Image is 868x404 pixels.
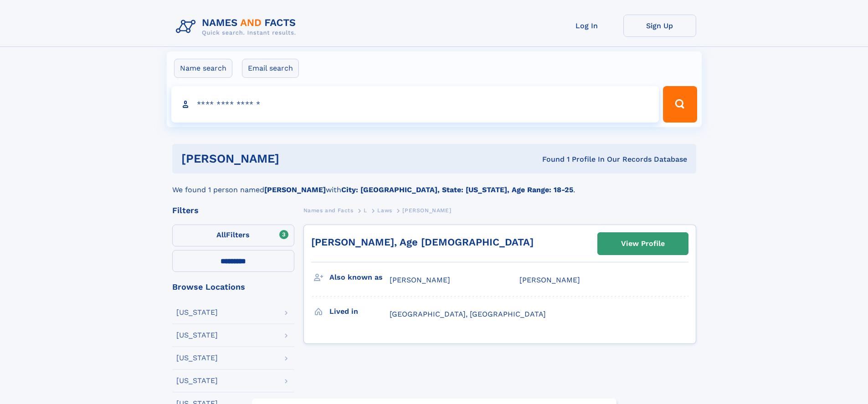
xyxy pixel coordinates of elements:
[242,59,299,78] label: Email search
[174,59,232,78] label: Name search
[171,86,659,123] input: search input
[176,377,218,384] div: [US_STATE]
[303,205,354,216] a: Names and Facts
[550,15,623,37] a: Log In
[663,86,697,123] button: Search Button
[364,207,367,214] span: L
[181,153,411,164] h1: [PERSON_NAME]
[329,270,390,285] h3: Also known as
[172,283,294,291] div: Browse Locations
[216,230,226,239] span: All
[172,15,303,39] img: Logo Names and Facts
[172,225,294,246] label: Filters
[364,205,367,216] a: L
[176,332,218,339] div: [US_STATE]
[176,354,218,362] div: [US_STATE]
[623,15,696,37] a: Sign Up
[311,236,534,248] a: [PERSON_NAME], Age [DEMOGRAPHIC_DATA]
[377,207,392,214] span: Laws
[390,276,450,284] span: [PERSON_NAME]
[329,304,390,319] h3: Lived in
[172,206,294,215] div: Filters
[411,154,687,164] div: Found 1 Profile In Our Records Database
[264,185,326,194] b: [PERSON_NAME]
[377,205,392,216] a: Laws
[621,233,665,254] div: View Profile
[402,207,451,214] span: [PERSON_NAME]
[519,276,580,284] span: [PERSON_NAME]
[598,233,688,255] a: View Profile
[172,174,696,195] div: We found 1 person named with .
[390,310,546,318] span: [GEOGRAPHIC_DATA], [GEOGRAPHIC_DATA]
[341,185,573,194] b: City: [GEOGRAPHIC_DATA], State: [US_STATE], Age Range: 18-25
[176,309,218,316] div: [US_STATE]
